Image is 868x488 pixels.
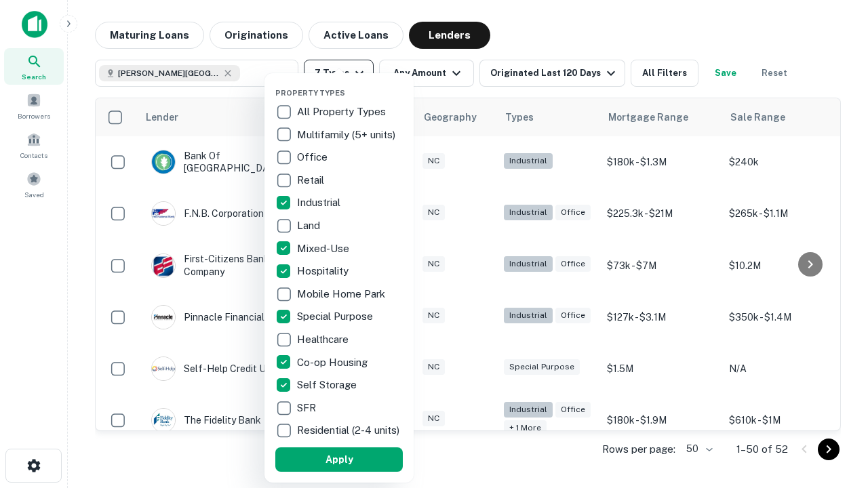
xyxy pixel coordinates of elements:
p: Self Storage [297,377,359,393]
span: Property Types [275,89,345,97]
p: Land [297,218,323,234]
p: Healthcare [297,331,351,348]
p: Mobile Home Park [297,286,388,302]
p: Mixed-Use [297,241,352,257]
p: All Property Types [297,104,389,120]
p: Office [297,149,330,165]
iframe: Chat Widget [800,380,868,445]
p: Multifamily (5+ units) [297,127,398,143]
p: Retail [297,172,327,188]
p: Industrial [297,195,343,211]
p: Special Purpose [297,308,376,325]
button: Apply [275,447,403,472]
p: SFR [297,400,319,416]
p: Residential (2-4 units) [297,422,402,439]
p: Co-op Housing [297,354,370,371]
p: Hospitality [297,263,351,279]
